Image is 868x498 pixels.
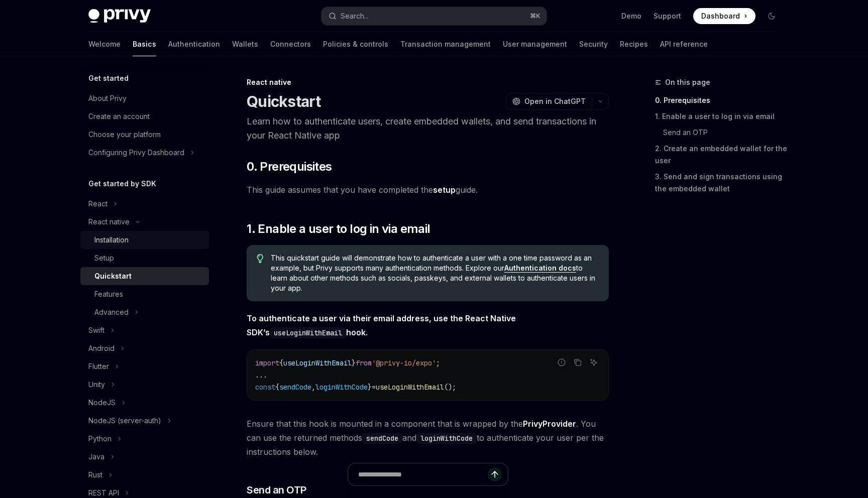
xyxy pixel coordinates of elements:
[504,264,576,273] a: Authentication docs
[362,433,402,444] code: sendCode
[80,376,209,394] button: Toggle Unity section
[654,11,681,21] a: Support
[80,321,209,339] button: Toggle Swift section
[80,285,209,303] a: Features
[358,463,488,485] input: Ask a question...
[372,383,376,392] span: =
[80,303,209,321] button: Toggle Advanced section
[80,448,209,466] button: Toggle Java section
[271,253,599,293] span: This quickstart guide will demonstrate how to authenticate a user with a one time password as an ...
[764,8,780,24] button: Toggle dark mode
[88,72,129,84] h5: Get started
[88,198,107,210] div: React
[270,32,311,56] a: Connectors
[80,195,209,213] button: Toggle React section
[94,270,132,282] div: Quickstart
[655,125,788,141] a: Send an OTP
[88,324,104,336] div: Swift
[523,419,576,429] a: PrivyProvider
[80,357,209,376] button: Toggle Flutter section
[620,32,648,56] a: Recipes
[655,141,788,169] a: 2. Create an embedded wallet for the user
[433,185,456,195] a: setup
[701,11,740,21] span: Dashboard
[94,234,129,246] div: Installation
[368,383,372,392] span: }
[255,383,275,392] span: const
[660,32,708,56] a: API reference
[88,92,127,104] div: About Privy
[88,32,121,56] a: Welcome
[488,467,502,481] button: Send message
[88,216,130,228] div: React native
[621,11,641,21] a: Demo
[80,466,209,484] button: Toggle Rust section
[247,114,609,143] p: Learn how to authenticate users, create embedded wallets, and send transactions in your React Nat...
[168,32,220,56] a: Authentication
[80,107,209,126] a: Create an account
[88,397,116,409] div: NodeJS
[80,213,209,231] button: Toggle React native section
[503,32,567,56] a: User management
[88,360,109,372] div: Flutter
[80,126,209,144] a: Choose your platform
[655,92,788,108] a: 0. Prerequisites
[311,383,315,392] span: ,
[88,379,105,391] div: Unity
[270,327,346,338] code: useLoginWithEmail
[524,96,586,106] span: Open in ChatGPT
[655,169,788,197] a: 3. Send and sign transactions using the embedded wallet
[94,252,114,264] div: Setup
[94,288,123,300] div: Features
[279,383,311,392] span: sendCode
[255,370,267,380] span: ...
[247,159,332,175] span: 0. Prerequisites
[80,144,209,162] button: Toggle Configuring Privy Dashboard section
[579,32,608,56] a: Security
[80,231,209,249] a: Installation
[94,306,129,318] div: Advanced
[283,358,352,367] span: useLoginWithEmail
[247,221,430,237] span: 1. Enable a user to log in via email
[80,267,209,285] a: Quickstart
[88,469,102,481] div: Rust
[88,129,161,141] div: Choose your platform
[323,32,388,56] a: Policies & controls
[80,394,209,412] button: Toggle NodeJS section
[80,89,209,107] a: About Privy
[315,383,368,392] span: loginWithCode
[506,93,592,110] button: Open in ChatGPT
[88,178,156,190] h5: Get started by SDK
[257,254,264,263] svg: Tip
[232,32,258,56] a: Wallets
[416,433,477,444] code: loginWithCode
[88,451,104,463] div: Java
[255,358,279,367] span: import
[376,383,444,392] span: useLoginWithEmail
[247,313,516,337] strong: To authenticate a user via their email address, use the React Native SDK’s hook.
[88,110,150,122] div: Create an account
[80,339,209,357] button: Toggle Android section
[321,7,547,25] button: Open search
[80,249,209,267] a: Setup
[88,433,112,445] div: Python
[352,358,356,367] span: }
[693,8,755,24] a: Dashboard
[372,358,436,367] span: '@privy-io/expo'
[444,383,456,392] span: ();
[665,76,710,88] span: On this page
[356,358,372,367] span: from
[247,183,609,197] span: This guide assumes that you have completed the guide.
[80,412,209,430] button: Toggle NodeJS (server-auth) section
[247,77,609,87] div: React native
[275,383,279,392] span: {
[587,356,600,369] button: Ask AI
[88,147,184,159] div: Configuring Privy Dashboard
[279,358,283,367] span: {
[247,417,609,459] span: Ensure that this hook is mounted in a component that is wrapped by the . You can use the returned...
[341,10,369,22] div: Search...
[655,108,788,125] a: 1. Enable a user to log in via email
[88,9,151,23] img: dark logo
[436,358,440,367] span: ;
[133,32,156,56] a: Basics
